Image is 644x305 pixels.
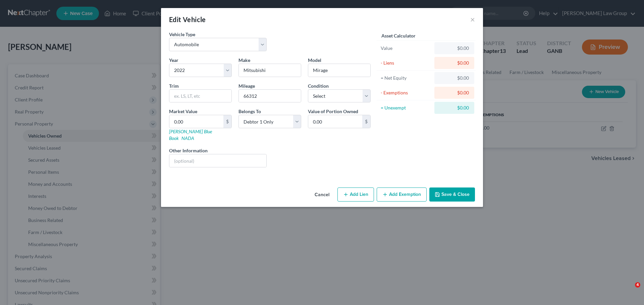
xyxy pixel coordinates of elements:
[308,82,329,89] label: Condition
[440,89,469,96] div: $0.00
[381,75,431,81] div: = Net Equity
[238,57,250,63] span: Make
[381,45,431,52] div: Value
[440,75,469,81] div: $0.00
[337,187,374,202] button: Add Lien
[309,188,335,202] button: Cancel
[470,15,475,23] button: ×
[238,82,255,89] label: Mileage
[239,64,301,77] input: ex. Nissan
[169,57,178,64] label: Year
[169,115,223,128] input: 0.00
[169,129,212,141] a: [PERSON_NAME] Blue Book
[377,187,427,202] button: Add Exemption
[308,115,362,128] input: 0.00
[440,60,469,66] div: $0.00
[621,282,637,298] iframe: Intercom live chat
[169,82,179,89] label: Trim
[381,89,431,96] div: - Exemptions
[223,115,231,128] div: $
[169,154,266,167] input: (optional)
[169,108,197,115] label: Market Value
[362,115,370,128] div: $
[169,15,206,24] div: Edit Vehicle
[440,45,469,52] div: $0.00
[308,108,358,115] label: Value of Portion Owned
[239,90,301,102] input: --
[169,90,231,102] input: ex. LS, LT, etc
[169,31,195,38] label: Vehicle Type
[381,32,416,39] label: Asset Calculator
[181,135,194,141] a: NADA
[440,104,469,111] div: $0.00
[635,282,640,288] span: 4
[429,187,475,202] button: Save & Close
[308,57,321,64] label: Model
[308,64,370,77] input: ex. Altima
[238,108,261,114] span: Belongs To
[169,147,208,154] label: Other Information
[381,60,431,66] div: - Liens
[381,104,431,111] div: = Unexempt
